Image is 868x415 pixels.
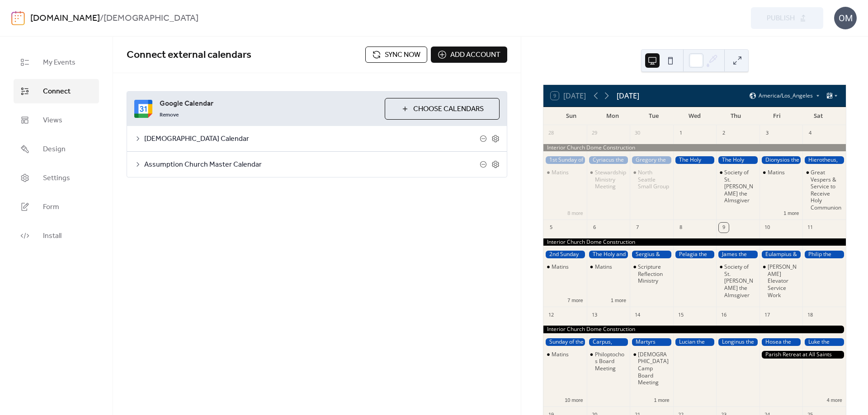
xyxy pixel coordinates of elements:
[756,107,797,125] div: Fri
[14,224,99,248] a: Install
[564,296,586,303] button: 7 more
[607,296,630,303] button: 1 more
[587,169,630,190] div: Stewardship Ministry Meeting
[43,144,66,155] span: Design
[805,310,815,320] div: 18
[674,107,715,125] div: Wed
[617,90,639,101] div: [DATE]
[104,10,198,27] b: [DEMOGRAPHIC_DATA]
[780,209,802,216] button: 1 more
[632,128,642,138] div: 30
[543,251,587,258] div: 2nd Sunday of Luke
[144,159,480,170] span: Assumption Church Master Calendar
[768,169,785,176] div: Matins
[716,251,759,258] div: James the Apostle, son of Alphaeus
[676,128,686,138] div: 1
[43,231,61,242] span: Install
[365,47,427,63] button: Sync now
[759,93,813,98] span: America/Los_Angeles
[587,251,630,258] div: The Holy and Glorious Apostle Thomas
[759,351,846,359] div: Parish Retreat at All Saints Camp
[759,169,803,176] div: Matins
[650,396,673,403] button: 1 more
[630,263,673,284] div: Scripture Reflection Ministry
[759,156,803,164] div: Dionysios the Areopagite
[543,169,587,176] div: Matins
[552,263,569,270] div: Matins
[759,263,803,298] div: Otis Elevator Service Work
[450,50,500,61] span: Add account
[715,107,756,125] div: Thu
[630,251,673,258] div: Sergius & Bacchus the Great Martyrs of Syria
[413,104,484,115] span: Choose Calendars
[805,128,815,138] div: 4
[716,169,759,204] div: Society of St. John the Almsgiver
[590,128,599,138] div: 29
[543,351,587,358] div: Matins
[43,86,71,97] span: Connect
[638,263,670,284] div: Scripture Reflection Ministry
[160,112,179,119] span: Remove
[587,263,630,270] div: Matins
[127,45,251,65] span: Connect external calendars
[595,169,627,190] div: Stewardship Ministry Meeting
[823,396,846,403] button: 4 more
[543,338,587,346] div: Sunday of the 7th Ecumenical Council
[638,169,670,190] div: North Seattle Small Group
[630,169,673,190] div: North Seattle Small Group
[590,223,599,233] div: 6
[561,396,586,403] button: 10 more
[592,107,633,125] div: Mon
[630,338,673,346] div: Martyrs Nazarius, Gervasius, Protasius, & Celsus
[595,263,612,270] div: Matins
[802,251,846,258] div: Philip the Apostle of the 70, one of the 7 Deacons
[673,338,717,346] div: Lucian the Martyr of Antioch
[587,338,630,346] div: Carpus, Papylus, Agathodorus, & Agathonica, the Martyrs of Pergamus
[43,115,62,126] span: Views
[759,251,803,258] div: Eulampius & Eulampia the Martyrs
[676,310,686,320] div: 15
[14,79,99,103] a: Connect
[719,310,729,320] div: 16
[724,169,756,204] div: Society of St. [PERSON_NAME] the Almsgiver
[595,351,627,372] div: Philoptochos Board Meeting
[134,100,152,118] img: google
[719,128,729,138] div: 2
[431,47,507,63] button: Add account
[834,7,857,29] div: OM
[797,107,839,125] div: Sat
[762,128,772,138] div: 3
[546,223,556,233] div: 5
[14,50,99,75] a: My Events
[630,351,673,386] div: All Saints Camp Board Meeting
[11,11,25,25] img: logo
[144,134,480,145] span: [DEMOGRAPHIC_DATA] Calendar
[385,50,420,61] span: Sync now
[716,263,759,298] div: Society of St. John the Almsgiver
[673,251,717,258] div: Pelagia the Righteous
[546,128,556,138] div: 28
[716,156,759,164] div: The Holy Hieromartyr Cyprian and the Virgin Martyr Justina
[587,351,630,372] div: Philoptochos Board Meeting
[543,263,587,270] div: Matins
[632,310,642,320] div: 14
[802,156,846,164] div: Hierotheus, Bishop of Athens
[43,202,59,213] span: Form
[43,173,70,184] span: Settings
[768,263,799,298] div: [PERSON_NAME] Elevator Service Work
[14,166,99,190] a: Settings
[543,238,846,246] div: Interior Church Dome Construction
[638,351,670,386] div: [DEMOGRAPHIC_DATA] Camp Board Meeting
[552,351,569,358] div: Matins
[802,338,846,346] div: Luke the Evangelist
[811,169,842,211] div: Great Vespers & Service to Receive Holy Communion
[14,195,99,219] a: Form
[543,144,846,152] div: Interior Church Dome Construction
[676,223,686,233] div: 8
[716,338,759,346] div: Longinus the Centurion
[14,108,99,132] a: Views
[805,223,815,233] div: 11
[587,156,630,164] div: Cyriacus the Hermit of Palestine
[632,223,642,233] div: 7
[673,156,717,164] div: The Holy Protection of the Theotokos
